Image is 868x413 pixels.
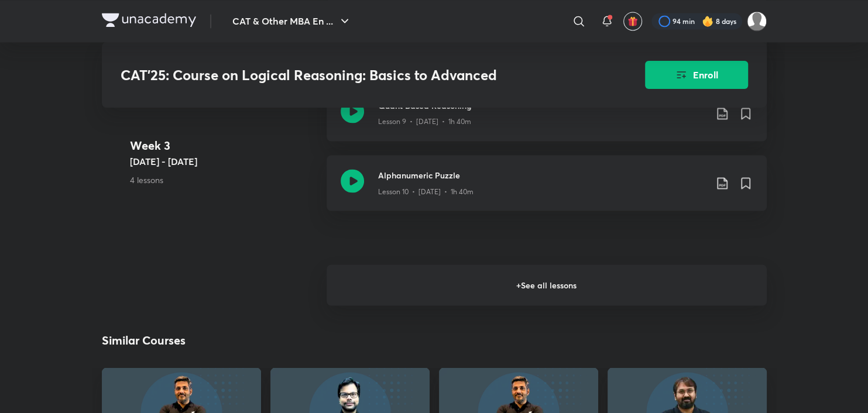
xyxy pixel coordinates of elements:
a: Alphanumeric PuzzleLesson 10 • [DATE] • 1h 40m [327,155,767,225]
h3: Alphanumeric Puzzle [378,169,706,181]
p: Lesson 10 • [DATE] • 1h 40m [378,186,474,197]
button: avatar [623,12,642,30]
h6: + See all lessons [327,264,767,305]
h3: CAT'25: Course on Logical Reasoning: Basics to Advanced [121,67,579,84]
a: Quant Based ReasoningLesson 9 • [DATE] • 1h 40m [327,85,767,155]
img: Abhishek gupta [747,11,767,31]
p: Lesson 9 • [DATE] • 1h 40m [378,116,471,127]
img: streak [702,15,713,27]
img: Company Logo [102,13,196,27]
h5: [DATE] - [DATE] [130,155,317,169]
img: avatar [627,16,638,26]
button: CAT & Other MBA En ... [225,9,359,33]
a: Company Logo [102,13,196,30]
h2: Similar Courses [102,331,186,349]
p: 4 lessons [130,174,317,186]
button: Enroll [645,61,748,89]
h4: Week 3 [130,137,317,155]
